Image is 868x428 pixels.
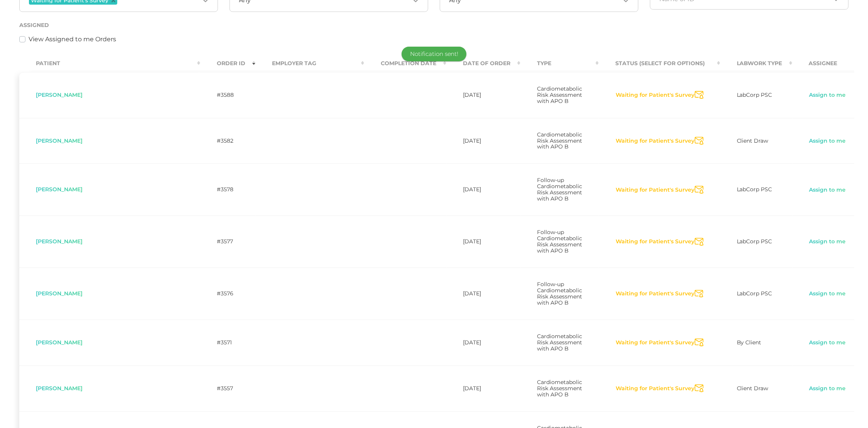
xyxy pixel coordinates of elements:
span: Client Draw [737,385,768,392]
th: Completion Date : activate to sort column ascending [364,55,446,72]
th: Employer Tag : activate to sort column ascending [255,55,364,72]
th: Labwork Type : activate to sort column ascending [720,55,792,72]
span: Cardiometabolic Risk Assessment with APO B [537,333,582,352]
a: Assign to me [809,339,846,347]
span: LabCorp PSC [737,290,772,297]
label: Assigned [19,22,49,29]
span: By Client [737,339,762,346]
a: Assign to me [809,186,846,194]
span: [PERSON_NAME] [36,238,83,245]
svg: Send Notification [695,137,704,145]
button: Waiting for Patient's Survey [615,238,695,246]
th: Date Of Order : activate to sort column ascending [446,55,520,72]
button: Waiting for Patient's Survey [615,186,695,194]
span: [PERSON_NAME] [36,137,83,144]
span: [PERSON_NAME] [36,186,83,193]
td: #3557 [200,366,255,411]
span: Cardiometabolic Risk Assessment with APO B [537,131,582,150]
a: Assign to me [809,238,846,246]
a: Assign to me [809,385,846,393]
th: Order ID : activate to sort column ascending [200,55,255,72]
a: Assign to me [809,137,846,145]
span: LabCorp PSC [737,91,772,98]
span: [PERSON_NAME] [36,385,83,392]
td: #3582 [200,118,255,164]
button: Waiting for Patient's Survey [615,290,695,298]
td: [DATE] [446,366,520,411]
a: Assign to me [809,290,846,298]
td: [DATE] [446,163,520,216]
label: View Assigned to me Orders [29,35,116,44]
svg: Send Notification [695,290,704,298]
button: Waiting for Patient's Survey [615,339,695,347]
svg: Send Notification [695,238,704,246]
td: #3577 [200,216,255,268]
svg: Send Notification [695,384,704,393]
button: Waiting for Patient's Survey [615,91,695,99]
span: [PERSON_NAME] [36,339,83,346]
th: Assignee : activate to sort column ascending [792,55,863,72]
button: Waiting for Patient's Survey [615,137,695,145]
span: Cardiometabolic Risk Assessment with APO B [537,379,582,398]
div: Notification sent! [402,47,466,61]
span: Client Draw [737,137,768,144]
th: Patient : activate to sort column ascending [19,55,200,72]
td: #3578 [200,163,255,216]
span: Follow-up Cardiometabolic Risk Assessment with APO B [537,177,582,202]
td: [DATE] [446,118,520,164]
td: [DATE] [446,268,520,320]
button: Waiting for Patient's Survey [615,385,695,393]
svg: Send Notification [695,339,704,347]
span: [PERSON_NAME] [36,91,83,98]
a: Assign to me [809,91,846,99]
td: [DATE] [446,216,520,268]
th: Status (Select for Options) : activate to sort column ascending [599,55,720,72]
span: [PERSON_NAME] [36,290,83,297]
td: #3571 [200,320,255,366]
td: #3576 [200,268,255,320]
span: Follow-up Cardiometabolic Risk Assessment with APO B [537,229,582,254]
span: Follow-up Cardiometabolic Risk Assessment with APO B [537,281,582,306]
span: LabCorp PSC [737,186,772,193]
svg: Send Notification [695,186,704,194]
span: Cardiometabolic Risk Assessment with APO B [537,85,582,104]
td: [DATE] [446,320,520,366]
td: [DATE] [446,72,520,118]
svg: Send Notification [695,91,704,99]
th: Type : activate to sort column ascending [520,55,599,72]
span: LabCorp PSC [737,238,772,245]
td: #3588 [200,72,255,118]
